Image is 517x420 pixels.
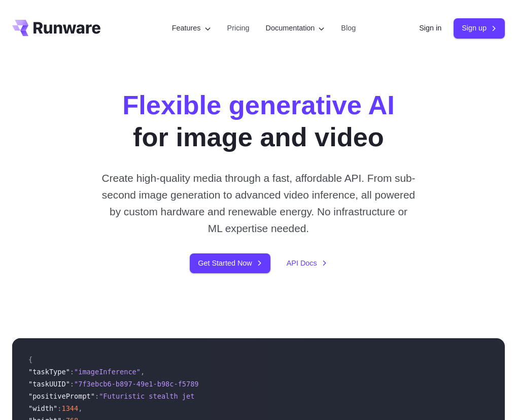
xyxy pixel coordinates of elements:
h1: for image and video [122,89,395,153]
span: "taskUUID" [28,380,70,388]
p: Create high-quality media through a fast, affordable API. From sub-second image generation to adv... [101,170,416,237]
a: Go to / [12,20,100,36]
a: Sign in [419,22,441,34]
span: 1344 [61,404,78,412]
span: "7f3ebcb6-b897-49e1-b98c-f5789d2d40d7" [74,380,232,388]
span: "width" [28,404,57,412]
label: Features [172,22,211,34]
a: Blog [341,22,356,34]
span: : [95,392,99,400]
label: Documentation [266,22,325,34]
a: Get Started Now [190,253,270,273]
span: { [28,356,32,364]
span: , [78,404,82,412]
span: : [70,368,74,376]
a: Pricing [227,22,250,34]
span: "taskType" [28,368,70,376]
span: , [141,368,145,376]
span: "positivePrompt" [28,392,95,400]
span: "imageInference" [74,368,141,376]
a: Sign up [454,18,505,38]
span: : [70,380,74,388]
span: "Futuristic stealth jet streaking through a neon-lit cityscape with glowing purple exhaust" [99,392,477,400]
span: : [57,404,61,412]
strong: Flexible generative AI [122,90,395,120]
a: API Docs [287,257,327,269]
